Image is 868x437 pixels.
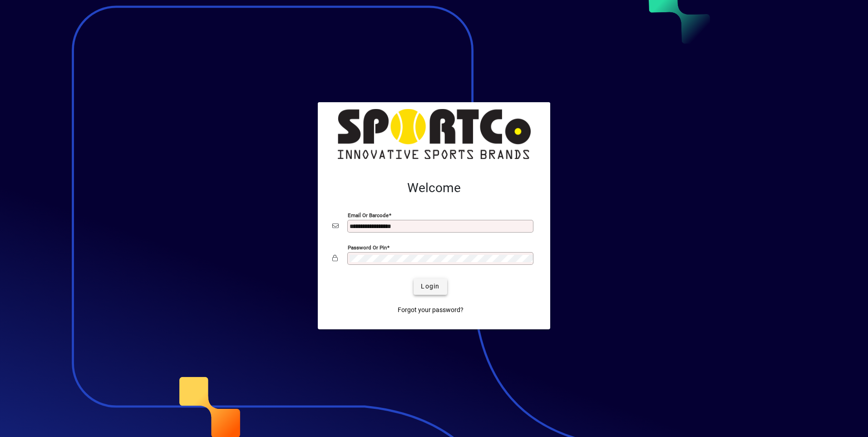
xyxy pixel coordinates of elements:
a: Forgot your password? [394,302,467,318]
h2: Welcome [332,180,536,196]
button: Login [414,278,447,295]
span: Login [421,282,439,291]
mat-label: Password or Pin [348,244,387,250]
mat-label: Email or Barcode [348,212,389,218]
span: Forgot your password? [398,305,464,315]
